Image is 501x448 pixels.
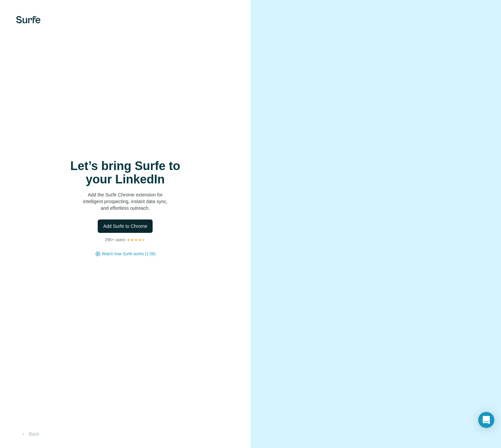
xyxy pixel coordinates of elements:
[58,159,192,186] h1: Let’s bring Surfe to your LinkedIn
[478,412,494,428] div: Open Intercom Messenger
[58,191,192,211] p: Add the Surfe Chrome extension for intelligent prospecting, instant data sync, and effortless out...
[16,16,40,23] img: Surfe's logo
[16,428,44,440] button: Back
[105,237,125,243] p: 25K+ users
[102,251,156,257] button: Watch how Surfe works (1:58)
[98,219,153,233] button: Add Surfe to Chrome
[127,238,146,242] img: Rating Stars
[103,223,147,230] span: Add Surfe to Chrome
